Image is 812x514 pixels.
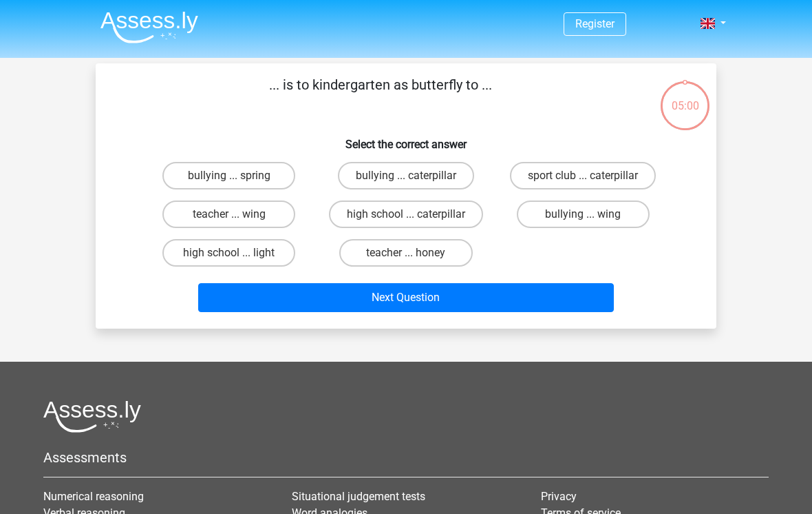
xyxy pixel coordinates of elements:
label: high school ... caterpillar [329,201,483,228]
div: 05:00 [659,80,711,114]
label: high school ... light [162,239,295,267]
p: ... is to kindergarten as butterfly to ... [118,74,643,116]
label: bullying ... wing [517,201,650,228]
img: Assessly logo [43,400,141,433]
label: teacher ... wing [162,201,295,228]
label: sport club ... caterpillar [510,162,656,189]
label: bullying ... spring [162,162,295,189]
label: bullying ... caterpillar [338,162,474,189]
a: Privacy [541,490,577,503]
label: teacher ... honey [339,239,472,267]
h5: Assessments [43,449,769,466]
img: Assessly [100,11,198,43]
h6: Select the correct answer [118,127,694,151]
a: Situational judgement tests [292,490,425,503]
a: Numerical reasoning [43,490,144,503]
button: Next Question [198,283,615,312]
a: Register [575,17,615,30]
